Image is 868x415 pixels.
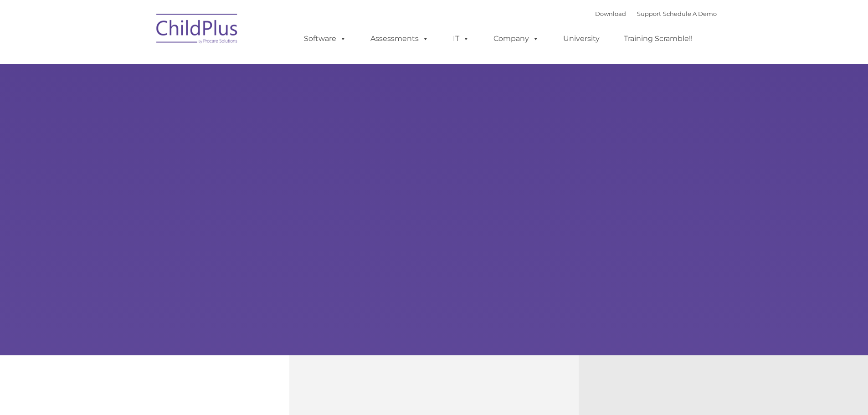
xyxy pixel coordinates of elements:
[637,10,661,17] a: Support
[595,10,626,17] a: Download
[152,7,243,53] img: ChildPlus by Procare Solutions
[444,30,478,48] a: IT
[554,30,609,48] a: University
[595,10,717,17] font: |
[663,10,717,17] a: Schedule A Demo
[295,30,355,48] a: Software
[615,30,702,48] a: Training Scramble!!
[361,30,438,48] a: Assessments
[484,30,548,48] a: Company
